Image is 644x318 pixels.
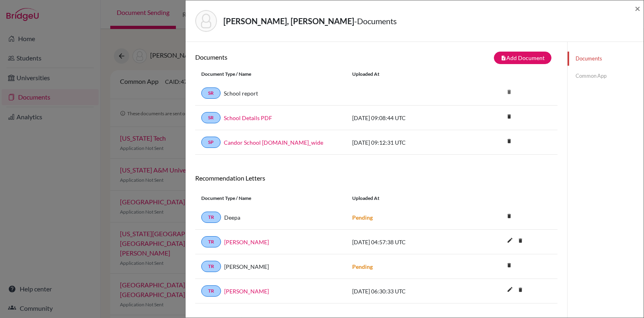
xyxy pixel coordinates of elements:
a: TR [201,261,221,272]
a: Documents [568,52,644,66]
button: Close [635,4,640,13]
i: delete [514,235,526,247]
a: Common App [568,69,644,83]
span: - Documents [354,16,397,26]
a: School Details PDF [224,114,272,122]
div: Uploaded at [346,195,467,202]
span: × [635,2,640,14]
a: Candor School [DOMAIN_NAME]_wide [224,138,323,147]
i: delete [503,210,515,222]
span: Deepa [224,213,240,222]
h6: Documents [195,53,376,61]
a: SR [201,112,221,123]
a: SR [201,87,221,99]
a: [PERSON_NAME] [224,238,269,246]
div: [DATE] 09:08:44 UTC [346,114,467,122]
button: edit [503,235,517,247]
a: delete [514,236,526,247]
span: [PERSON_NAME] [224,262,269,271]
a: TR [201,212,221,223]
div: Document Type / Name [195,71,346,78]
a: delete [503,211,515,222]
i: delete [503,86,515,98]
a: delete [503,136,515,147]
div: [DATE] 09:12:31 UTC [346,138,467,147]
a: [PERSON_NAME] [224,287,269,295]
button: edit [503,284,517,296]
a: SP [201,137,221,148]
strong: Pending [352,263,373,270]
button: note_addAdd Document [494,52,551,64]
a: delete [514,285,526,296]
h6: Recommendation Letters [195,174,557,182]
i: delete [503,259,515,271]
i: delete [503,110,515,123]
div: Uploaded at [346,71,467,78]
i: edit [504,283,516,296]
a: delete [503,112,515,123]
span: [DATE] 06:30:33 UTC [352,288,406,295]
a: TR [201,236,221,247]
div: Document Type / Name [195,195,346,202]
strong: Pending [352,214,373,221]
i: edit [504,234,516,247]
i: note_add [501,55,506,61]
span: [DATE] 04:57:38 UTC [352,239,406,245]
a: delete [503,260,515,271]
i: delete [514,284,526,296]
a: TR [201,285,221,297]
i: delete [503,135,515,147]
a: School report [224,89,258,98]
strong: [PERSON_NAME], [PERSON_NAME] [223,16,354,26]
